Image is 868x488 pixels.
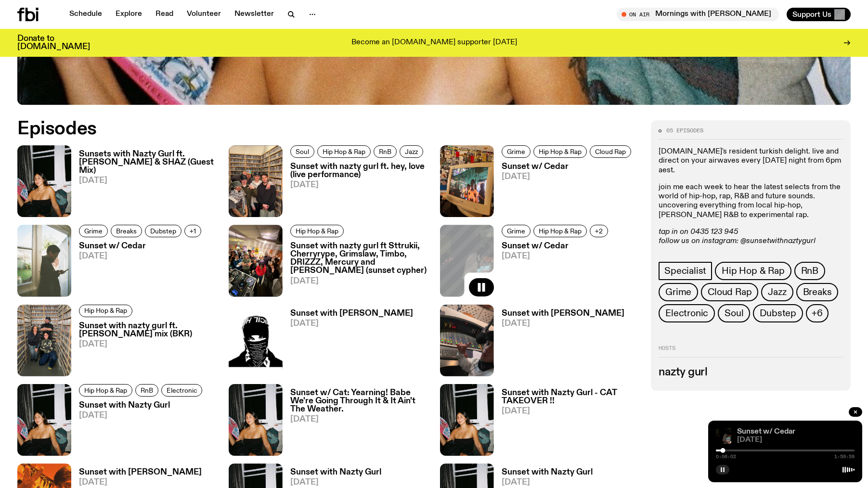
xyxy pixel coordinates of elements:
span: Hip Hop & Rap [296,228,338,235]
span: Grime [84,228,103,235]
span: Hip Hop & Rap [323,148,365,155]
span: Specialist [664,266,706,276]
a: Grime [659,283,698,301]
a: Soul [718,304,750,322]
h3: Sunset with Nazty Gurl - CAT TAKEOVER !! [502,389,640,405]
p: Become an [DOMAIN_NAME] supporter [DATE] [351,39,517,47]
span: Cloud Rap [708,287,751,297]
span: Grime [507,148,525,155]
span: Jazz [768,287,786,297]
a: [EMAIL_ADDRESS][DOMAIN_NAME] [659,246,789,263]
span: Dubstep [760,308,796,319]
button: Support Us [787,8,851,21]
a: Cloud Rap [590,145,631,158]
a: Breaks [111,225,142,237]
span: Cloud Rap [595,148,626,155]
span: Jazz [405,148,418,155]
a: Hip Hop & Rap [715,262,791,280]
span: 65 episodes [666,128,703,133]
span: [DATE] [79,177,217,185]
span: [DATE] [290,277,428,285]
h3: Sunset w/ Cat: Yearning! Babe We're Going Through It & It Ain't The Weather. [290,389,428,413]
span: [DATE] [290,478,381,487]
a: Jazz [761,283,793,301]
span: +6 [812,308,823,319]
a: Sunset with Nazty Gurl[DATE] [71,401,205,456]
a: Hip Hop & Rap [533,225,587,237]
h3: Sunset with Nazty Gurl [79,401,205,410]
span: [DATE] [79,411,205,420]
a: Grime [502,145,531,158]
h3: Sunset with nazty gurl ft. [PERSON_NAME] mix (BKR) [79,322,217,338]
h3: Sunset with [PERSON_NAME] [502,309,624,318]
p: [DOMAIN_NAME]'s resident turkish delight. live and direct on your airwaves every [DATE] night fro... [659,147,843,175]
span: Hip Hop & Rap [84,307,127,314]
a: Sunset with Nazty Gurl - CAT TAKEOVER !![DATE] [494,389,640,456]
a: Sunset with [PERSON_NAME][DATE] [283,309,413,376]
a: Newsletter [229,8,280,21]
a: Sunset with nazty gurl ft Sttrukii, Cherryrype, Grimslaw, Timbo, DRIZZZ, Mercury and [PERSON_NAME... [283,242,428,296]
a: Hip Hop & Rap [79,384,132,397]
span: [DATE] [502,320,624,328]
a: Read [150,8,179,21]
button: +6 [806,304,829,322]
h3: Sunset with Nazty Gurl [502,468,593,476]
span: RnB [379,148,391,155]
a: Soul [290,145,314,158]
a: Sunsets with Nazty Gurl ft. [PERSON_NAME] & SHAZ (Guest Mix)[DATE] [71,150,217,217]
span: Hip Hop & Rap [539,228,582,235]
a: RnB [374,145,397,158]
span: 0:06:02 [716,454,736,459]
span: [DATE] [502,252,611,260]
a: Electronic [161,384,202,397]
h3: Donate to [DOMAIN_NAME] [17,35,90,51]
span: RnB [141,386,153,394]
em: submissions here: [659,246,721,254]
a: Explore [110,8,148,21]
span: [DATE] [502,407,640,415]
a: Jazz [400,145,423,158]
span: [DATE] [290,181,428,189]
a: Sunset w/ Cedar [737,428,795,436]
span: Soul [296,148,309,155]
a: Hip Hop & Rap [317,145,371,158]
a: Dubstep [753,304,803,322]
h3: nazty gurl [659,367,843,378]
span: Breaks [116,228,137,235]
span: [DATE] [290,415,428,424]
h3: Sunsets with Nazty Gurl ft. [PERSON_NAME] & SHAZ (Guest Mix) [79,150,217,175]
span: Support Us [792,10,831,19]
span: Soul [725,308,743,319]
a: Sunset w/ Cedar[DATE] [494,163,634,217]
h3: Sunset w/ Cedar [502,163,634,171]
a: Sunset w/ Cedar[DATE] [494,242,611,296]
a: Hip Hop & Rap [79,305,132,317]
em: follow us on instagram: @sunsetwithnaztygurl [659,237,816,245]
span: Hip Hop & Rap [722,266,784,276]
p: join me each week to hear the latest selects from the world of hip-hop, rap, R&B and future sound... [659,183,843,220]
span: Grime [507,228,525,235]
a: Dubstep [145,225,181,237]
h3: Sunset w/ Cedar [502,242,611,250]
button: +2 [590,225,608,237]
span: RnB [801,266,818,276]
h3: Sunset with nazty gurl ft. hey, love (live performance) [290,163,428,179]
span: [DATE] [502,478,593,487]
span: Grime [665,287,691,297]
h2: Episodes [17,120,569,138]
h3: Sunset with Nazty Gurl [290,468,381,476]
a: Cloud Rap [701,283,758,301]
a: Sunset with [PERSON_NAME][DATE] [494,309,624,376]
a: Hip Hop & Rap [290,225,344,237]
h3: Sunset with [PERSON_NAME] [290,309,413,318]
button: +1 [184,225,201,237]
a: Specialist [659,262,712,280]
span: +1 [190,228,196,235]
span: [DATE] [502,173,634,181]
span: [DATE] [79,478,202,487]
h3: Sunset w/ Cedar [79,242,204,250]
a: Grime [79,225,108,237]
h2: Hosts [659,346,843,357]
a: RnB [135,384,158,397]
